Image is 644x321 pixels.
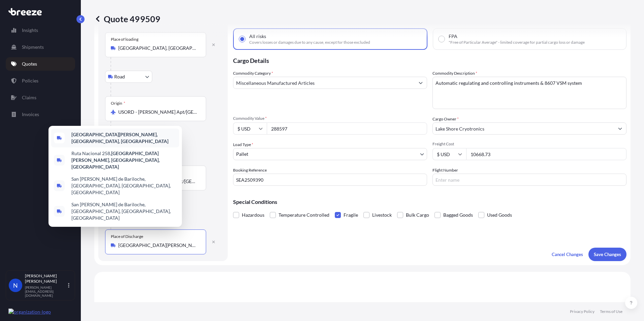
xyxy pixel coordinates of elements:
span: Ruta Nacional 258, [71,150,176,170]
p: [PERSON_NAME][EMAIL_ADDRESS][DOMAIN_NAME] [25,285,67,297]
p: Policies [22,77,38,84]
label: Flight Number [432,167,458,174]
div: Origin [111,101,125,106]
button: Show suggestions [415,77,427,89]
textarea: Lab Equipment [432,77,626,109]
input: Place of Discharge [118,242,198,249]
label: Commodity Description [432,70,477,77]
p: Shipments [22,44,44,50]
input: Enter amount [466,148,626,160]
span: Pallet [236,151,248,157]
input: Full name [433,122,614,135]
p: [PERSON_NAME] [PERSON_NAME] [25,273,67,284]
input: Select a commodity type [233,77,415,89]
label: Cargo Owner [432,116,459,122]
span: San [PERSON_NAME] de Bariloche, [GEOGRAPHIC_DATA], [GEOGRAPHIC_DATA], [GEOGRAPHIC_DATA] [71,176,176,196]
p: Cancel Changes [552,251,583,258]
p: Terms of Use [600,309,622,314]
p: Cargo Details [233,50,626,70]
p: Quote 499509 [94,13,160,24]
span: Road [114,73,125,80]
button: Show suggestions [614,122,626,135]
input: Type amount [267,122,427,135]
span: Bulk Cargo [406,210,429,220]
span: Used Goods [487,210,512,220]
p: Save Changes [594,251,621,258]
input: Place of loading [118,45,198,51]
label: Booking Reference [233,167,267,174]
label: Commodity Category [233,70,273,77]
span: Commodity Value [233,116,427,121]
span: Fragile [344,210,358,220]
p: Insights [22,27,38,34]
span: Load Type [233,141,253,148]
p: Privacy Policy [570,309,594,314]
div: Show suggestions [49,126,182,227]
div: Place of loading [111,37,138,42]
span: Freight Cost [432,141,626,147]
button: Select transport [105,71,152,83]
b: [GEOGRAPHIC_DATA][PERSON_NAME], [GEOGRAPHIC_DATA], [GEOGRAPHIC_DATA] [71,132,168,144]
img: organization-logo [8,309,51,315]
span: N [13,282,18,289]
span: San [PERSON_NAME] de Bariloche, [GEOGRAPHIC_DATA], [GEOGRAPHIC_DATA], [GEOGRAPHIC_DATA] [71,201,176,221]
span: Bagged Goods [443,210,473,220]
input: Origin [118,109,198,115]
span: "Free of Particular Average" - limited coverage for partial cargo loss or damage [449,40,585,45]
b: [GEOGRAPHIC_DATA][PERSON_NAME], [GEOGRAPHIC_DATA], [GEOGRAPHIC_DATA] [71,150,160,170]
div: Place of Discharge [111,234,143,239]
span: Livestock [372,210,392,220]
input: Your internal reference [233,174,427,186]
input: Enter name [432,174,626,186]
p: Special Conditions [233,199,626,205]
p: Invoices [22,111,39,118]
p: Quotes [22,61,37,67]
span: Covers losses or damages due to any cause, except for those excluded [249,40,370,45]
span: Hazardous [242,210,264,220]
span: Temperature Controlled [279,210,329,220]
p: Claims [22,94,36,101]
